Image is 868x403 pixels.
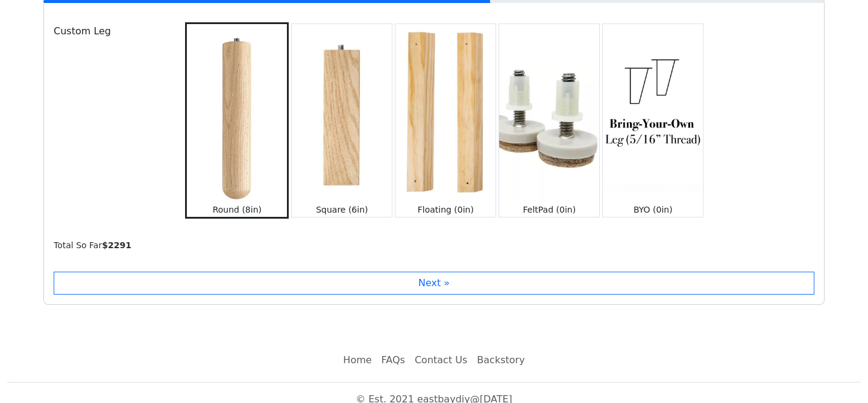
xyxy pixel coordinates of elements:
[602,23,703,217] button: BYO (0in)
[395,24,495,202] img: Floating (0in)
[377,348,410,372] a: FAQs
[213,205,262,214] small: Round (8in)
[523,205,576,214] small: FeltPad (0in)
[187,24,287,202] img: Round (8in)
[603,24,703,202] img: BYO (0in)
[499,24,599,202] img: FeltPad (0in)
[185,22,289,218] button: Round (8in)
[102,240,131,250] b: $ 2291
[46,20,175,218] div: Custom Leg
[498,23,600,217] button: FeltPad (0in)
[291,23,392,217] button: Square (6in)
[395,23,496,217] button: Floating (0in)
[634,205,673,214] small: BYO (0in)
[316,205,368,214] small: Square (6in)
[54,240,131,250] small: Total So Far
[292,24,392,202] img: Square (6in)
[472,348,529,372] a: Backstory
[54,272,814,295] button: Next »
[418,205,474,214] small: Floating (0in)
[410,348,472,372] a: Contact Us
[338,348,376,372] a: Home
